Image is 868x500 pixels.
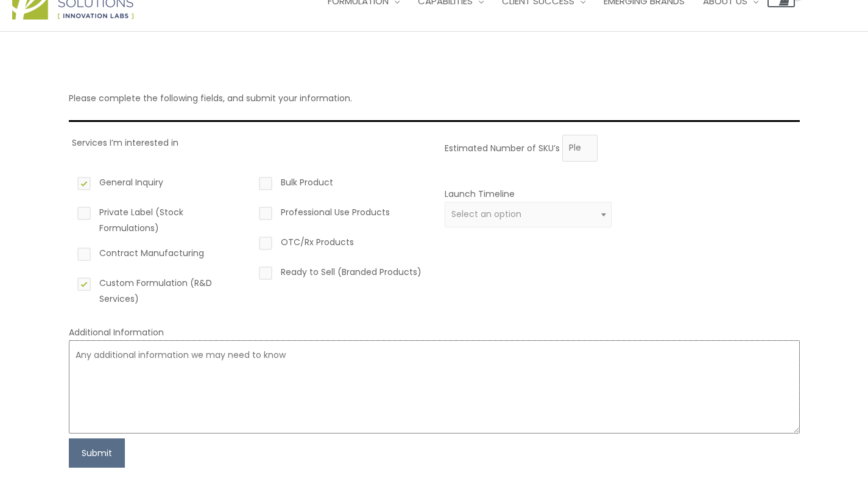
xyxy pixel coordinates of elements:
label: General Inquiry [75,174,242,195]
input: Please enter the estimated number of skus [562,135,598,162]
label: Private Label (Stock Formulations) [75,204,242,236]
label: Bulk Product [256,174,424,195]
label: Ready to Sell (Branded Products) [256,264,424,285]
label: Contract Manufacturing [75,245,242,266]
label: Additional Information [69,326,164,338]
label: Launch Timeline [445,188,515,200]
label: Custom Formulation (R&D Services) [75,275,242,307]
span: Select an option [451,208,521,220]
label: OTC/Rx Products [256,234,424,255]
label: Services I’m interested in [72,137,178,149]
label: Professional Use Products [256,204,424,225]
p: Please complete the following fields, and submit your information. [69,90,800,106]
label: Estimated Number of SKU’s [445,141,560,154]
button: Submit [69,438,125,468]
